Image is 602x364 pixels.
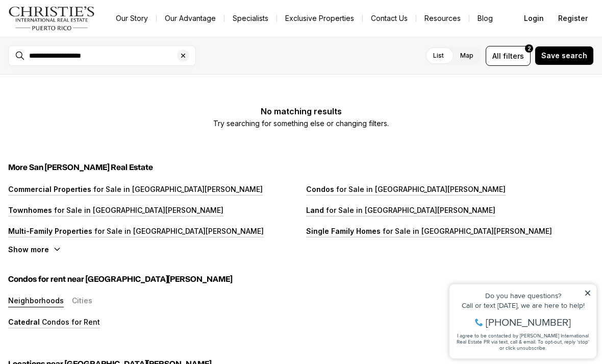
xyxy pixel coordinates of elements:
[8,227,92,235] p: Multi-Family Properties
[8,6,95,31] img: logo
[40,318,100,326] p: Condos for Rent
[42,48,127,58] span: [PHONE_NUMBER]
[157,11,224,26] a: Our Advantage
[213,117,389,130] p: Try searching for something else or changing filters.
[381,227,552,235] p: for Sale in [GEOGRAPHIC_DATA][PERSON_NAME]
[8,318,40,326] p: Catedral
[469,11,501,26] a: Blog
[177,46,195,65] button: Clear search input
[528,44,531,53] span: 2
[492,51,501,61] span: All
[11,33,147,40] div: Call or text [DATE], we are here to help!
[486,46,531,66] button: Allfilters2
[416,11,469,26] a: Resources
[541,52,587,60] span: Save search
[334,185,506,193] p: for Sale in [GEOGRAPHIC_DATA][PERSON_NAME]
[213,107,389,115] p: No matching results
[306,185,506,193] a: Condos for Sale in [GEOGRAPHIC_DATA][PERSON_NAME]
[8,245,61,254] button: Show more
[306,206,495,214] a: Land for Sale in [GEOGRAPHIC_DATA][PERSON_NAME]
[306,227,552,235] a: Single Family Homes for Sale in [GEOGRAPHIC_DATA][PERSON_NAME]
[11,23,147,30] div: Do you have questions?
[91,185,263,193] p: for Sale in [GEOGRAPHIC_DATA][PERSON_NAME]
[518,8,550,29] button: Login
[306,185,334,193] p: Condos
[108,11,156,26] a: Our Story
[8,185,91,193] p: Commercial Properties
[524,14,544,22] span: Login
[8,274,594,284] h5: Condos for rent near [GEOGRAPHIC_DATA][PERSON_NAME]
[452,46,482,65] label: Map
[503,51,524,61] span: filters
[8,297,64,307] button: Neighborhoods
[535,46,594,65] button: Save search
[92,227,264,235] p: for Sale in [GEOGRAPHIC_DATA][PERSON_NAME]
[425,46,452,65] label: List
[277,11,362,26] a: Exclusive Properties
[558,14,588,22] span: Register
[306,206,324,214] p: Land
[13,63,145,82] span: I agree to be contacted by [PERSON_NAME] International Real Estate PR via text, call & email. To ...
[8,162,594,173] h5: More San [PERSON_NAME] Real Estate
[8,206,223,214] a: Townhomes for Sale in [GEOGRAPHIC_DATA][PERSON_NAME]
[324,206,495,214] p: for Sale in [GEOGRAPHIC_DATA][PERSON_NAME]
[8,185,263,193] a: Commercial Properties for Sale in [GEOGRAPHIC_DATA][PERSON_NAME]
[363,11,416,26] button: Contact Us
[224,11,277,26] a: Specialists
[552,8,594,29] button: Register
[8,227,264,235] a: Multi-Family Properties for Sale in [GEOGRAPHIC_DATA][PERSON_NAME]
[8,318,100,326] a: Catedral Condos for Rent
[52,206,223,214] p: for Sale in [GEOGRAPHIC_DATA][PERSON_NAME]
[72,297,92,307] button: Cities
[306,227,381,235] p: Single Family Homes
[8,206,52,214] p: Townhomes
